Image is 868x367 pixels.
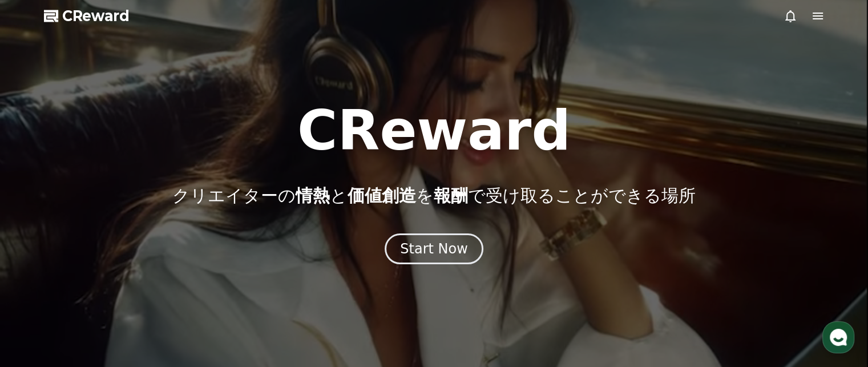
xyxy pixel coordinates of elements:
span: Settings [169,289,197,299]
a: Home [3,272,75,301]
span: 情熱 [296,185,330,205]
button: Start Now [385,233,483,264]
h1: CReward [297,103,571,158]
span: 報酬 [434,185,468,205]
span: 価値創造 [348,185,416,205]
span: Messages [95,290,128,299]
a: Start Now [385,245,483,256]
span: Home [29,289,49,299]
a: Messages [75,272,147,301]
span: CReward [62,7,130,25]
a: Settings [147,272,219,301]
div: Start Now [400,240,468,258]
p: クリエイターの と を で受け取ることができる場所 [172,185,696,206]
a: CReward [44,7,130,25]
